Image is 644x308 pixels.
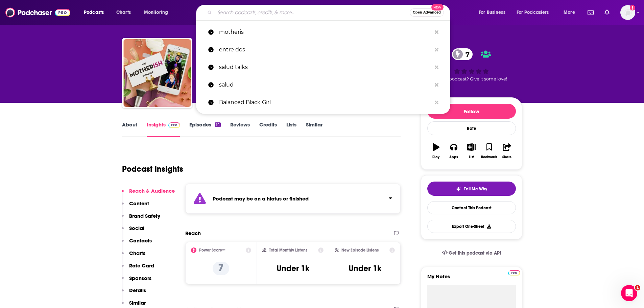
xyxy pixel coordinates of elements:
[269,248,307,253] h2: Total Monthly Listens
[427,220,516,233] button: Export One-Sheet
[129,262,154,269] p: Rate Card
[259,121,277,137] a: Credits
[122,188,175,200] button: Reach & Audience
[219,41,431,58] p: entre dos
[508,269,520,276] a: Pro website
[431,4,444,10] span: New
[168,122,180,128] img: Podchaser Pro
[436,245,507,261] a: Get this podcast via API
[635,285,640,290] span: 1
[449,250,501,256] span: Get this podcast via API
[349,263,381,274] h3: Under 1k
[122,275,151,287] button: Sponsors
[122,121,137,137] a: About
[199,248,225,253] h2: Power Score™
[129,275,151,281] p: Sponsors
[427,201,516,214] a: Contact This Podcast
[469,155,474,159] div: List
[512,7,559,18] button: open menu
[452,48,473,60] a: 7
[219,94,431,111] p: Balanced Black Girl
[480,139,498,163] button: Bookmark
[621,285,637,301] iframe: Intercom live chat
[602,7,612,18] a: Show notifications dropdown
[213,262,229,275] p: 7
[479,8,505,17] span: For Business
[139,7,177,18] button: open menu
[413,11,441,14] span: Open Advanced
[456,186,461,192] img: tell me why sparkle
[219,58,431,76] p: salud talks
[219,76,431,94] p: salud
[112,7,135,18] a: Charts
[564,8,575,17] span: More
[427,139,445,163] button: Play
[196,58,450,76] a: salud talks
[122,237,152,250] button: Contacts
[123,39,191,107] img: Motherish Podcast
[122,213,160,225] button: Brand Safety
[116,8,131,17] span: Charts
[84,8,104,17] span: Podcasts
[122,287,146,300] button: Details
[230,121,250,137] a: Reviews
[306,121,323,137] a: Similar
[185,184,401,214] section: Click to expand status details
[129,250,145,256] p: Charts
[122,225,144,237] button: Social
[79,7,113,18] button: open menu
[620,5,635,20] button: Show profile menu
[517,8,549,17] span: For Podcasters
[620,5,635,20] span: Logged in as egilfenbaum
[462,139,480,163] button: List
[196,23,450,41] a: motheris
[421,44,522,86] div: 7Good podcast? Give it some love!
[620,5,635,20] img: User Profile
[122,250,145,262] button: Charts
[213,195,309,202] strong: Podcast may be on a hiatus or finished
[585,7,596,18] a: Show notifications dropdown
[277,263,309,274] h3: Under 1k
[129,287,146,293] p: Details
[459,48,473,60] span: 7
[189,121,220,137] a: Episodes14
[129,200,149,207] p: Content
[559,7,583,18] button: open menu
[196,94,450,111] a: Balanced Black Girl
[464,186,487,192] span: Tell Me Why
[427,121,516,135] div: Rate
[410,8,444,17] button: Open AdvancedNew
[219,23,431,41] p: motheris
[129,188,175,194] p: Reach & Audience
[129,213,160,219] p: Brand Safety
[185,230,201,236] h2: Reach
[215,7,410,18] input: Search podcasts, credits, & more...
[122,262,154,275] button: Rate Card
[427,182,516,196] button: tell me why sparkleTell Me Why
[427,273,516,285] label: My Notes
[129,300,146,306] p: Similar
[445,139,462,163] button: Apps
[122,200,149,213] button: Content
[474,7,514,18] button: open menu
[436,76,507,81] span: Good podcast? Give it some love!
[129,237,152,244] p: Contacts
[5,6,70,19] img: Podchaser - Follow, Share and Rate Podcasts
[502,155,511,159] div: Share
[630,5,635,10] svg: Add a profile image
[427,104,516,119] button: Follow
[432,155,439,159] div: Play
[341,248,379,253] h2: New Episode Listens
[508,270,520,276] img: Podchaser Pro
[144,8,168,17] span: Monitoring
[196,41,450,58] a: entre dos
[286,121,296,137] a: Lists
[498,139,516,163] button: Share
[147,121,180,137] a: InsightsPodchaser Pro
[122,164,183,174] h1: Podcast Insights
[196,76,450,94] a: salud
[215,122,220,127] div: 14
[481,155,497,159] div: Bookmark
